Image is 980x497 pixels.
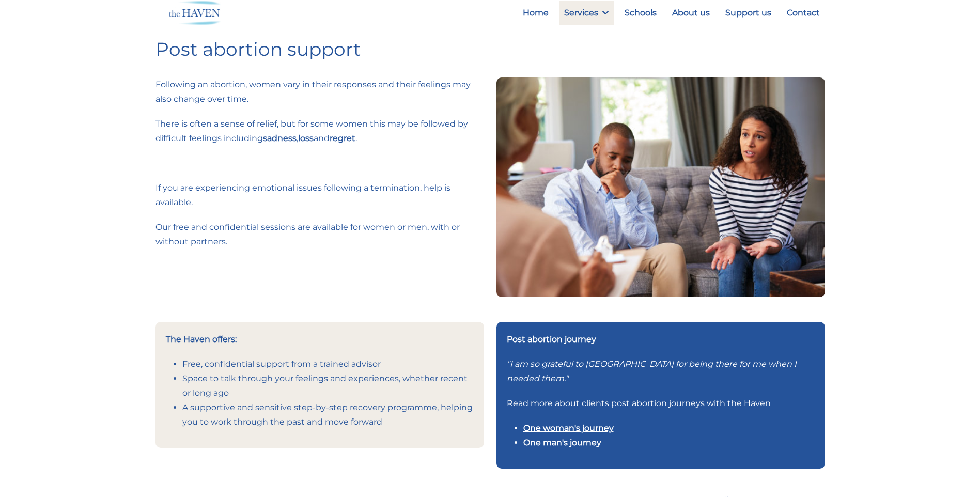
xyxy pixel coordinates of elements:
[559,1,614,25] a: Services
[182,371,474,400] li: Space to talk through your feelings and experiences, whether recent or long ago
[523,423,614,433] a: One woman's journey
[523,438,601,447] a: One man's journey
[182,357,474,371] li: Free, confidential support from a trained advisor
[330,133,355,143] strong: regret
[518,1,554,25] a: Home
[507,357,815,386] p: "I am so grateful to [GEOGRAPHIC_DATA] for being there for me when I needed them."
[155,181,484,210] p: If you are experiencing emotional issues following a termination, help is available.
[263,133,297,143] strong: sadness
[182,400,474,429] li: A supportive and sensitive step-by-step recovery programme, helping you to work through the past ...
[166,334,237,344] strong: The Haven offers:
[155,77,484,106] p: Following an abortion, women vary in their responses and their feelings may also change over time.
[782,1,825,25] a: Contact
[507,334,596,344] strong: Post abortion journey
[619,1,662,25] a: Schools
[667,1,715,25] a: About us
[496,77,825,297] img: Young couple in crisis trying solve problem during counselling
[298,133,314,143] strong: loss
[155,117,484,146] p: There is often a sense of relief, but for some women this may be followed by difficult feelings i...
[155,220,484,249] p: Our free and confidential sessions are available for women or men, with or without partners.
[507,396,815,411] p: Read more about clients post abortion journeys with the Haven
[720,1,776,25] a: Support us
[155,38,825,60] h1: Post abortion support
